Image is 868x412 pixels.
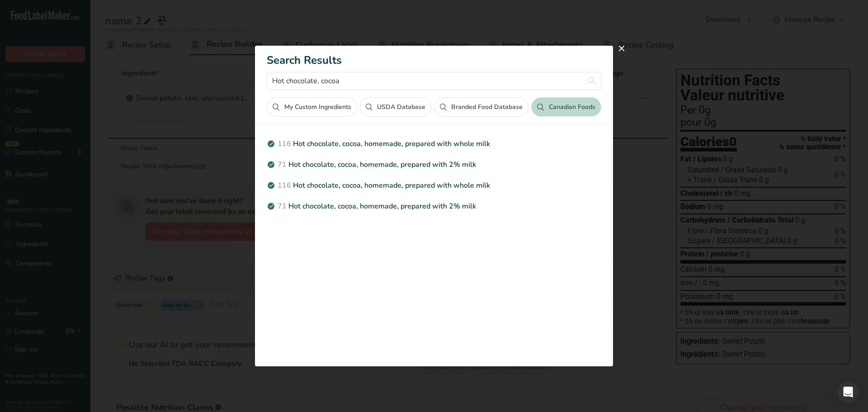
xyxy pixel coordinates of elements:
button: My Custom Ingredients [267,97,357,117]
h1: Search Results [267,55,601,66]
input: Search for ingredient [267,72,601,90]
button: USDA Database [360,97,431,117]
button: close [614,41,629,56]
p: Hot chocolate, cocoa, homemade, prepared with 2% milk [267,159,601,170]
button: Canadian Foods [531,97,601,117]
p: Hot chocolate, cocoa, homemade, prepared with 2% milk [267,201,601,212]
button: Branded Food Database [434,97,528,117]
span: 71 [278,201,287,211]
p: Hot chocolate, cocoa, homemade, prepared with whole milk [267,138,601,149]
div: Open Intercom Messenger [837,381,859,403]
span: 71 [278,160,287,170]
p: Hot chocolate, cocoa, homemade, prepared with whole milk [267,180,601,191]
span: 116 [278,180,291,190]
span: 116 [278,139,291,149]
